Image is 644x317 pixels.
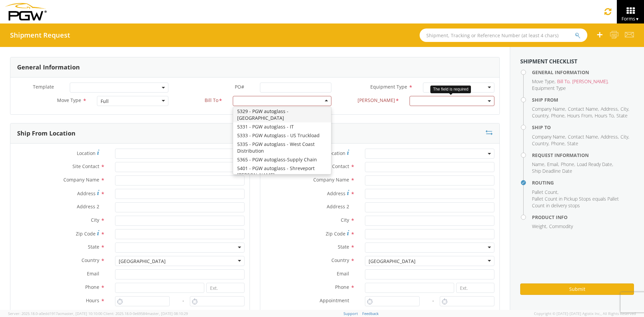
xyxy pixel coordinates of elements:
[57,97,81,103] span: Move Type
[561,161,574,167] span: Phone
[595,112,614,119] span: Hours To
[456,283,494,293] input: Ext.
[362,311,379,316] a: Feedback
[233,122,331,131] div: 5331 - PGW autoglass - IT
[10,32,70,39] h4: Shipment Request
[101,98,109,105] div: Full
[61,311,102,316] span: master, [DATE] 10:10:00
[327,190,345,197] span: Address
[233,107,331,122] div: 5329 - PGW autoglass - [GEOGRAPHIC_DATA]
[63,176,99,183] span: Company Name
[595,112,615,119] li: ,
[86,297,99,304] span: Hours
[532,153,634,158] h4: Request Information
[601,106,619,112] li: ,
[532,140,548,147] span: Country
[601,134,618,140] span: Address
[567,112,593,119] li: ,
[621,134,629,140] li: ,
[551,112,565,119] span: Phone
[420,29,587,42] input: Shipment, Tracking or Reference Number (at least 4 chars)
[532,106,566,112] li: ,
[370,84,407,90] span: Equipment Type
[557,78,571,85] li: ,
[568,106,599,112] li: ,
[621,106,629,112] li: ,
[5,3,47,20] img: pgw-form-logo-1aaa8060b1cc70fad034.png
[432,297,434,304] span: -
[532,161,544,167] span: Name
[635,16,639,22] span: ▼
[532,134,566,140] li: ,
[341,217,349,223] span: City
[532,140,549,147] li: ,
[119,258,166,265] div: [GEOGRAPHIC_DATA]
[577,161,613,168] li: ,
[76,230,96,237] span: Zip Code
[235,84,244,90] span: PO#
[616,112,628,119] span: State
[520,283,634,295] button: Submit
[532,168,572,174] span: Ship Deadline Date
[601,106,618,112] span: Address
[33,84,54,90] span: Template
[532,112,549,119] li: ,
[205,97,218,105] span: Bill To
[532,97,634,102] h4: Ship From
[369,258,416,265] div: [GEOGRAPHIC_DATA]
[532,161,545,168] li: ,
[313,176,349,183] span: Company Name
[233,140,331,155] div: 5335 - PGW autoglass - West Coast Distribution
[568,106,598,112] span: Contact Name
[551,112,566,119] li: ,
[532,223,547,230] li: ,
[322,163,349,169] span: Site Contact
[568,134,599,140] li: ,
[621,134,628,140] span: City
[534,311,636,316] span: Copyright © [DATE]-[DATE] Agistix Inc., All Rights Reserved
[567,112,592,119] span: Hours From
[551,140,566,147] li: ,
[17,64,80,71] h3: General Information
[577,161,612,167] span: Load Ready Date
[532,70,634,75] h4: General Information
[77,150,96,156] span: Location
[532,106,565,112] span: Company Name
[547,161,559,168] li: ,
[337,270,349,277] span: Email
[331,257,349,263] span: Country
[622,15,639,22] span: Forms
[327,203,349,210] span: Address 2
[549,223,573,229] span: Commodity
[561,161,575,168] li: ,
[551,140,565,147] span: Phone
[557,78,570,85] span: Bill To
[77,203,99,210] span: Address 2
[532,223,546,229] span: Weight
[532,125,634,130] h4: Ship To
[532,189,557,195] span: Pallet Count
[621,106,628,112] span: City
[572,78,608,85] li: ,
[532,85,566,91] span: Equipment Type
[91,217,99,223] span: City
[85,284,99,290] span: Phone
[72,163,99,169] span: Site Contact
[343,311,358,316] a: Support
[532,215,634,220] h4: Product Info
[338,244,349,250] span: State
[8,311,102,316] span: Server: 2025.18.0-a0edd1917ac
[532,78,554,85] span: Move Type
[430,86,471,93] div: The field is required
[233,155,331,164] div: 5365 - PGW autoglass-Supply Chain
[103,311,188,316] span: Client: 2025.18.0-0e69584
[520,58,577,65] strong: Shipment Checklist
[358,97,395,105] span: Bill Code
[568,134,598,140] span: Contact Name
[532,189,558,196] li: ,
[147,311,188,316] span: master, [DATE] 08:10:29
[532,134,565,140] span: Company Name
[77,190,96,197] span: Address
[532,78,555,85] li: ,
[532,180,634,185] h4: Routing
